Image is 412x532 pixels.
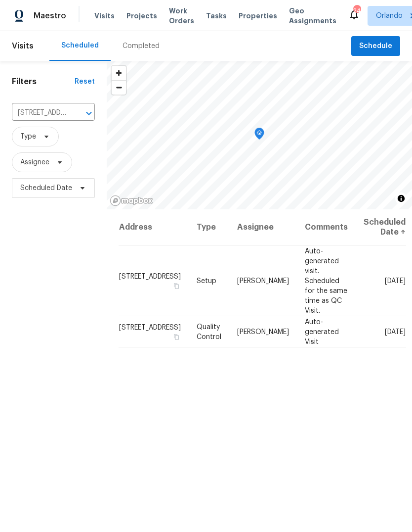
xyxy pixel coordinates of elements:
th: Type [189,209,229,245]
span: Type [20,132,36,142]
span: Auto-generated Visit [305,318,339,345]
span: [STREET_ADDRESS] [119,273,181,280]
th: Assignee [229,209,297,245]
span: Geo Assignments [289,6,336,26]
button: Toggle attribution [395,193,407,204]
span: Zoom out [112,81,126,95]
span: Tasks [206,12,227,19]
input: Search for an address... [12,105,67,121]
span: [DATE] [385,277,406,284]
div: Map marker [254,128,264,143]
div: Completed [123,41,160,51]
div: Reset [75,77,95,87]
span: Properties [239,11,277,21]
span: Visits [94,11,115,21]
span: Quality Control [197,323,221,340]
div: Scheduled [61,41,99,50]
span: [STREET_ADDRESS] [119,324,181,331]
span: Maestro [34,11,66,21]
h1: Filters [12,77,75,87]
span: Setup [197,277,216,284]
button: Open [82,106,96,120]
span: Toggle attribution [398,193,404,204]
span: Orlando [376,11,403,21]
button: Zoom out [112,80,126,95]
th: Comments [297,209,356,245]
button: Copy Address [172,281,181,290]
span: Projects [126,11,157,21]
th: Scheduled Date ↑ [356,209,406,245]
span: Scheduled Date [20,183,72,193]
span: Auto-generated visit. Scheduled for the same time as QC Visit. [305,247,347,314]
button: Zoom in [112,66,126,80]
span: [PERSON_NAME] [237,277,289,284]
span: [PERSON_NAME] [237,328,289,335]
th: Address [119,209,189,245]
div: 24 [353,6,360,16]
span: Work Orders [169,6,194,26]
a: Mapbox homepage [110,195,153,206]
span: [DATE] [385,328,406,335]
span: Visits [12,35,34,57]
span: Assignee [20,157,49,167]
span: Schedule [359,40,392,52]
button: Copy Address [172,332,181,341]
button: Schedule [351,36,400,56]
